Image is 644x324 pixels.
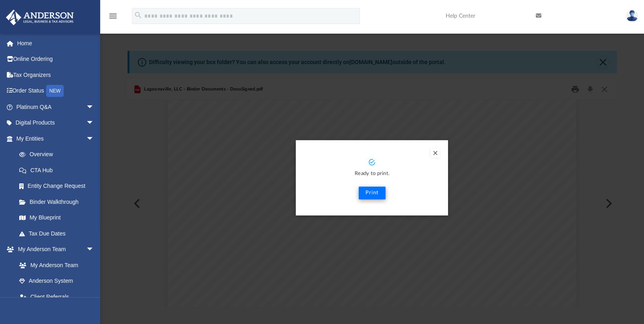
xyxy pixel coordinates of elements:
a: Anderson System [11,273,102,289]
i: search [134,11,143,20]
span: arrow_drop_down [86,131,102,147]
a: CTA Hub [11,162,106,178]
a: Home [6,35,106,51]
button: Print [359,187,386,199]
a: Binder Walkthrough [11,194,106,210]
a: Entity Change Request [11,178,106,194]
a: My Entitiesarrow_drop_down [6,131,106,147]
span: arrow_drop_down [86,241,102,258]
div: NEW [46,85,64,97]
img: User Pic [626,10,638,22]
span: arrow_drop_down [86,115,102,131]
a: My Anderson Team [11,257,98,273]
a: Tax Due Dates [11,225,106,241]
i: menu [108,11,118,21]
span: arrow_drop_down [86,99,102,115]
a: menu [108,15,118,21]
a: My Anderson Teamarrow_drop_down [6,241,102,258]
a: Overview [11,147,106,163]
a: Platinum Q&Aarrow_drop_down [6,99,106,115]
a: Tax Organizers [6,67,106,83]
p: Ready to print. [304,169,440,179]
img: Anderson Advisors Platinum Portal [4,10,76,25]
a: My Blueprint [11,210,102,226]
a: Online Ordering [6,51,106,67]
a: Digital Productsarrow_drop_down [6,115,106,131]
a: Client Referrals [11,289,102,305]
div: Preview [127,79,617,307]
a: Order StatusNEW [6,83,106,99]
